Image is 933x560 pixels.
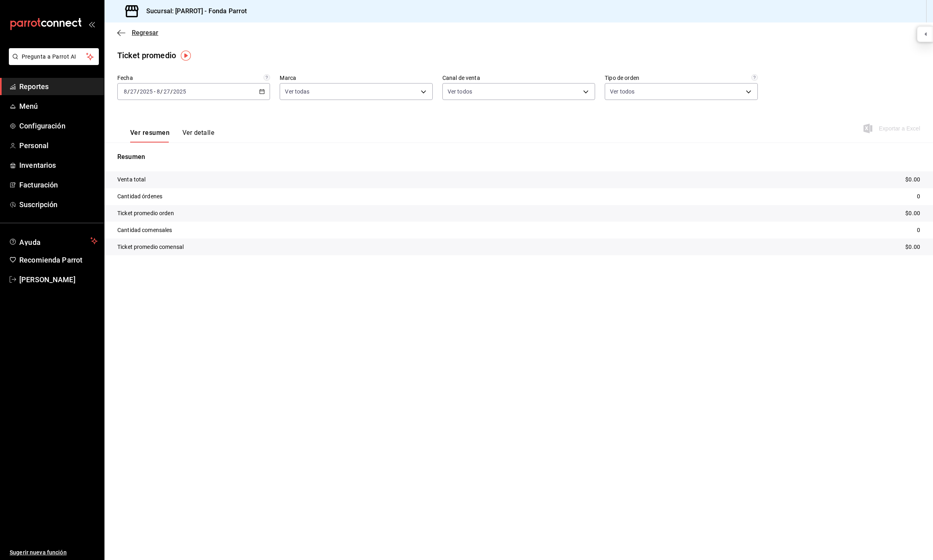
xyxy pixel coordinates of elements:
[117,175,145,184] p: Venta total
[160,88,163,95] span: /
[132,29,158,37] span: Regresar
[605,75,757,81] label: Tipo de orden
[442,75,595,81] label: Canal de venta
[117,192,162,201] p: Cantidad órdenes
[9,48,99,65] button: Pregunta a Parrot AI
[905,175,920,184] p: $0.00
[117,75,270,81] label: Fecha
[19,140,98,151] span: Personal
[117,29,158,37] button: Regresar
[264,74,270,81] svg: Información delimitada a máximo 62 días.
[181,51,191,61] img: Tooltip marker
[117,49,176,61] div: Ticket promedio
[156,88,160,95] input: --
[117,243,184,251] p: Ticket promedio comensal
[154,88,155,95] span: -
[170,88,173,95] span: /
[6,58,99,67] a: Pregunta a Parrot AI
[117,209,174,218] p: Ticket promedio orden
[127,88,130,95] span: /
[19,160,98,171] span: Inventarios
[163,88,170,95] input: --
[19,81,98,92] span: Reportes
[130,129,170,143] button: Ver resumen
[19,274,98,285] span: [PERSON_NAME]
[905,243,920,251] p: $0.00
[137,88,139,95] span: /
[610,88,634,96] span: Ver todos
[130,88,137,95] input: --
[285,88,309,96] span: Ver todas
[182,129,214,143] button: Ver detalle
[19,199,98,210] span: Suscripción
[88,21,95,27] button: open_drawer_menu
[751,74,758,81] svg: Todas las órdenes contabilizan 1 comensal a excepción de órdenes de mesa con comensales obligator...
[130,129,214,143] div: navigation tabs
[19,179,98,190] span: Facturación
[117,226,172,234] p: Cantidad comensales
[123,88,127,95] input: --
[19,255,98,265] span: Recomienda Parrot
[19,120,98,131] span: Configuración
[139,88,153,95] input: ----
[905,209,920,218] p: $0.00
[19,101,98,112] span: Menú
[173,88,186,95] input: ----
[117,152,920,162] p: Resumen
[917,192,920,201] p: 0
[19,236,87,246] span: Ayuda
[22,53,86,61] span: Pregunta a Parrot AI
[448,88,472,96] span: Ver todos
[140,6,247,16] h3: Sucursal: [PARROT] - Fonda Parrot
[280,75,432,81] label: Marca
[917,226,920,234] p: 0
[10,548,98,557] span: Sugerir nueva función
